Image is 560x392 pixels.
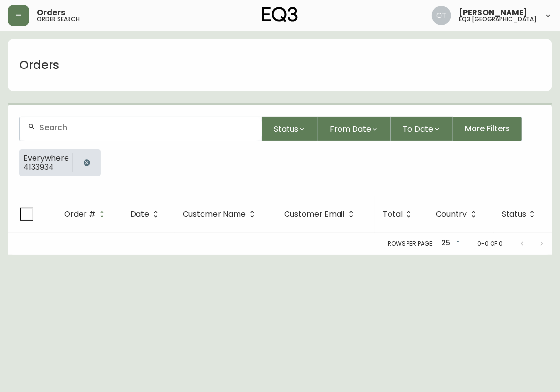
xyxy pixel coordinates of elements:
[318,117,391,141] button: From Date
[436,211,467,217] span: Country
[432,6,451,25] img: 5d4d18d254ded55077432b49c4cb2919
[403,123,433,135] span: To Date
[391,117,453,141] button: To Date
[388,239,434,248] p: Rows per page:
[274,123,298,135] span: Status
[37,9,65,17] span: Orders
[23,154,69,163] span: Everywhere
[183,211,246,217] span: Customer Name
[502,210,539,219] span: Status
[131,211,150,217] span: Date
[262,7,298,22] img: logo
[23,163,69,171] span: 4133934
[262,117,318,141] button: Status
[459,9,527,17] span: [PERSON_NAME]
[477,239,503,248] p: 0-0 of 0
[465,123,510,134] span: More Filters
[330,123,371,135] span: From Date
[131,210,162,219] span: Date
[502,211,526,217] span: Status
[64,211,96,217] span: Order #
[284,211,345,217] span: Customer Email
[64,210,108,219] span: Order #
[438,236,462,252] div: 25
[37,17,80,22] h5: order search
[383,210,415,219] span: Total
[19,57,59,73] h1: Orders
[436,210,480,219] span: Country
[183,210,258,219] span: Customer Name
[459,17,537,22] h5: eq3 [GEOGRAPHIC_DATA]
[453,117,522,141] button: More Filters
[284,210,357,219] span: Customer Email
[39,123,254,132] input: Search
[383,211,403,217] span: Total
